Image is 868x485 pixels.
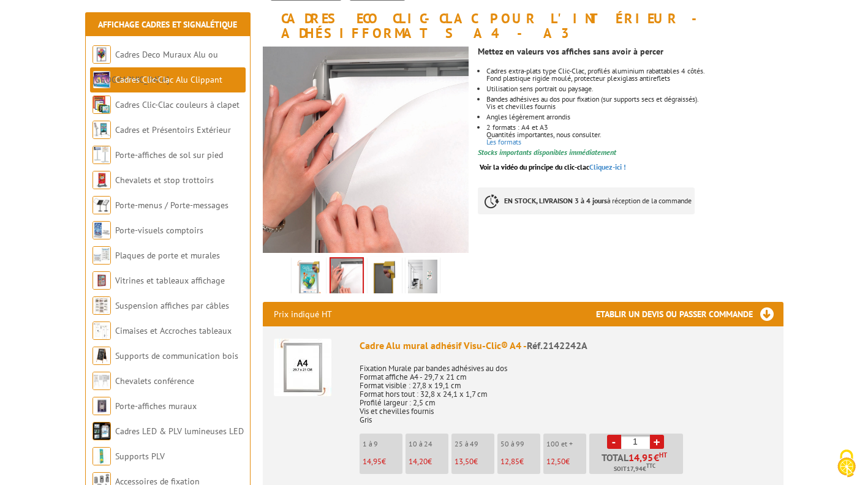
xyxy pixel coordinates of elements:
img: Vitrines et tableaux affichage [92,271,111,290]
button: Cookies (fenêtre modale) [825,443,868,485]
span: 17,94 [627,464,643,474]
img: cadre_clic_clac_214226.jpg [408,260,437,298]
p: € [455,457,494,466]
a: - [607,435,621,449]
img: Porte-affiches muraux [92,397,111,415]
a: Chevalets et stop trottoirs [115,175,214,186]
span: 14,95 [628,453,654,462]
span: 14,95 [363,456,382,467]
span: 12,85 [500,456,519,467]
li: Cadres extra-plats type Clic-Clac, profilés aluminium rabattables 4 côtés. Fond plastique rigide ... [486,67,783,82]
strong: EN STOCK, LIVRAISON 3 à 4 jours [504,196,607,205]
p: € [363,457,402,466]
img: 2142232a_cadre_visu-clic_adhesif_devant_dos.jpg [294,260,323,298]
img: 2142232a_cadre_visu-clic_adhesif_dos2.jpg [370,260,399,298]
img: Cadres Deco Muraux Alu ou Bois [92,45,111,64]
img: cadre_alu_affichage_visu_clic_a6_a5_a4_a3_a2_a1_b2_214226_214225_214224c_214224_214223_214222_214... [263,47,469,253]
a: Voir la vidéo du principe du clic-clacCliquez-ici ! [480,162,626,171]
p: Fixation Murale par bandes adhésives au dos Format affiche A4 - 29,7 x 21 cm Format visible : 27,... [360,356,772,424]
a: Cadres Clic-Clac couleurs à clapet [115,99,240,110]
p: Quantités importantes, nous consulter. [486,131,783,138]
a: Porte-menus / Porte-messages [115,200,228,211]
p: € [546,457,586,466]
img: Cadres Clic-Clac couleurs à clapet [92,96,111,114]
strong: Adhésif [281,24,362,42]
p: 2 formats : A4 et A3 [486,124,783,131]
li: Angles légèrement arrondis [486,113,783,121]
img: cadre_alu_affichage_visu_clic_a6_a5_a4_a3_a2_a1_b2_214226_214225_214224c_214224_214223_214222_214... [331,258,363,296]
span: Réf.2142242A [527,339,587,352]
a: Supports de communication bois [115,350,238,361]
font: Stocks importants disponibles immédiatement [478,148,616,157]
a: Cadres Clic-Clac Alu Clippant [115,74,222,85]
p: € [500,457,540,466]
img: Cookies (fenêtre modale) [831,448,862,479]
span: 12,50 [546,456,565,467]
h3: Etablir un devis ou passer commande [596,302,783,326]
li: Utilisation sens portrait ou paysage. [486,85,783,92]
p: Bandes adhésives au dos pour fixation (sur supports secs et dégraissés). [486,96,783,103]
span: € [654,453,659,462]
a: Porte-visuels comptoirs [115,225,203,236]
sup: HT [659,451,667,459]
p: Prix indiqué HT [274,302,332,326]
img: Cadres et Présentoirs Extérieur [92,121,111,139]
a: Cadres LED & PLV lumineuses LED [115,426,244,437]
a: Vitrines et tableaux affichage [115,275,225,286]
a: Affichage Cadres et Signalétique [98,19,237,30]
span: Soit € [614,464,655,474]
p: 100 et + [546,440,586,448]
a: + [650,435,664,449]
img: Chevalets et stop trottoirs [92,171,111,189]
img: Porte-menus / Porte-messages [92,196,111,214]
p: 10 à 24 [409,440,448,448]
a: Cadres Deco Muraux Alu ou [GEOGRAPHIC_DATA] [92,49,218,85]
span: 14,20 [409,456,428,467]
a: Chevalets conférence [115,375,194,386]
span: 13,50 [455,456,474,467]
a: Cadres et Présentoirs Extérieur [115,124,231,135]
p: 50 à 99 [500,440,540,448]
img: Cadres LED & PLV lumineuses LED [92,422,111,440]
span: Voir la vidéo du principe du clic-clac [480,162,589,171]
sup: TTC [646,462,655,469]
p: à réception de la commande [478,187,695,214]
img: Supports PLV [92,447,111,465]
p: Total [592,453,683,474]
strong: Mettez en valeurs vos affiches sans avoir à percer [478,46,663,57]
a: Porte-affiches muraux [115,400,197,412]
img: Cimaises et Accroches tableaux [92,321,111,340]
a: Porte-affiches de sol sur pied [115,149,223,160]
p: € [409,457,448,466]
img: Supports de communication bois [92,347,111,365]
a: Supports PLV [115,451,165,462]
a: Cimaises et Accroches tableaux [115,325,232,336]
a: Plaques de porte et murales [115,250,220,261]
p: 25 à 49 [455,440,494,448]
p: Vis et chevilles fournis [486,103,783,110]
p: 1 à 9 [363,440,402,448]
img: Porte-visuels comptoirs [92,221,111,239]
img: Chevalets conférence [92,372,111,390]
div: Cadre Alu mural adhésif Visu-Clic® A4 - [360,339,772,353]
a: Suspension affiches par câbles [115,300,229,311]
img: Porte-affiches de sol sur pied [92,146,111,164]
img: Suspension affiches par câbles [92,296,111,315]
a: Les formats [486,137,521,146]
img: Cadre Alu mural adhésif Visu-Clic® A4 [274,339,331,396]
img: Plaques de porte et murales [92,246,111,265]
